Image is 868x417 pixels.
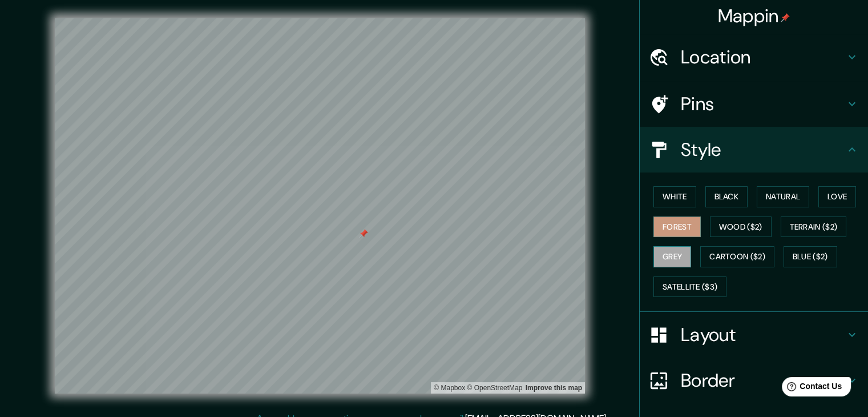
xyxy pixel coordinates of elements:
[710,216,772,238] button: Wood ($2)
[818,186,856,207] button: Love
[640,127,868,173] div: Style
[434,384,465,392] a: Mapbox
[55,18,585,394] canvas: Map
[681,93,845,115] h4: Pins
[784,246,837,267] button: Blue ($2)
[653,216,701,238] button: Forest
[640,358,868,403] div: Border
[640,312,868,358] div: Layout
[757,186,809,207] button: Natural
[781,216,847,238] button: Terrain ($2)
[681,46,845,69] h4: Location
[781,13,790,22] img: pin-icon.png
[681,323,845,346] h4: Layout
[653,246,691,267] button: Grey
[640,81,868,127] div: Pins
[653,276,726,298] button: Satellite ($3)
[705,186,748,207] button: Black
[700,246,774,267] button: Cartoon ($2)
[681,138,845,161] h4: Style
[526,384,582,392] a: Map feedback
[467,384,522,392] a: OpenStreetMap
[766,372,855,404] iframe: Help widget launcher
[640,34,868,80] div: Location
[653,186,696,207] button: White
[718,5,790,27] h4: Mappin
[681,369,845,392] h4: Border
